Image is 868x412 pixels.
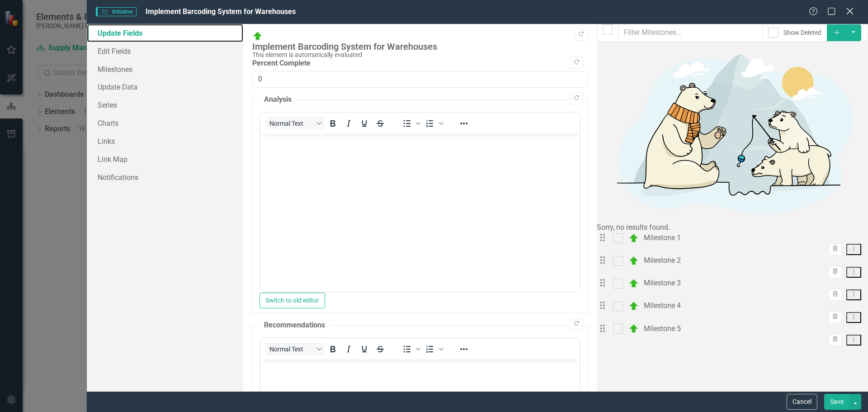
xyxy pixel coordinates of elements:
button: Underline [357,343,372,355]
a: Link Map [87,150,243,168]
div: Show Deleted [783,28,821,37]
a: Update Fields [87,24,243,42]
a: Update Data [87,78,243,96]
button: Bold [325,117,340,130]
a: Edit Fields [87,42,243,60]
input: Filter Milestones... [618,24,763,42]
div: Milestone 1 [644,233,681,243]
button: Save [824,394,849,410]
img: At Target [628,278,639,289]
div: Milestone 5 [644,324,681,334]
div: Milestone 4 [644,301,681,311]
a: Milestones [87,60,243,78]
button: Strikethrough [373,343,388,355]
div: Sorry, no results found. [597,223,868,233]
div: Bullet list [399,343,422,355]
button: Switch to old editor [259,293,325,308]
button: Cancel [787,394,817,410]
div: Milestone 2 [644,256,681,266]
div: Numbered list [422,343,445,355]
a: Series [87,96,243,114]
img: At Target [628,323,639,334]
img: At Target [628,256,639,266]
button: Underline [357,117,372,130]
span: Normal Text [269,346,314,353]
button: Reveal or hide additional toolbar items [456,117,472,130]
div: Bullet list [399,117,422,130]
button: Bold [325,343,340,355]
button: Strikethrough [373,117,388,130]
div: Implement Barcoding System for Warehouses [252,42,583,52]
img: At Target [628,301,639,312]
button: Italic [341,343,356,355]
img: At Target [628,233,639,244]
span: Initiative [96,7,137,16]
iframe: Rich Text Area [260,134,580,292]
a: Charts [87,114,243,132]
img: At Target [252,31,263,42]
div: Numbered list [422,117,445,130]
a: Links [87,132,243,150]
div: Milestone 3 [644,278,681,289]
div: This element is automatically evaluated [252,52,583,58]
button: Block Normal Text [266,343,325,355]
button: Italic [341,117,356,130]
legend: Analysis [259,95,296,105]
legend: Recommendations [259,320,330,331]
label: Percent Complete [252,58,588,69]
a: Notifications [87,168,243,186]
span: Implement Barcoding System for Warehouses [146,7,296,16]
img: No results found [597,42,868,223]
button: Block Normal Text [266,117,325,130]
button: Reveal or hide additional toolbar items [456,343,472,355]
span: Normal Text [269,120,314,127]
